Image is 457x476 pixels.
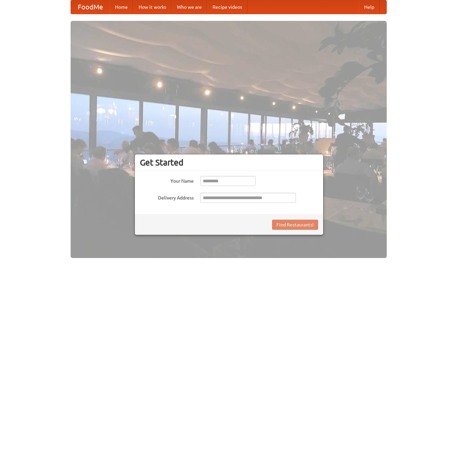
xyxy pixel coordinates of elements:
[140,157,318,168] h3: Get Started
[359,0,380,14] a: Help
[110,0,133,14] a: Home
[272,220,318,230] button: Find Restaurants!
[140,176,194,184] label: Your Name
[133,0,172,14] a: How it works
[71,0,110,14] a: FoodMe
[172,0,207,14] a: Who we are
[140,193,194,201] label: Delivery Address
[207,0,247,14] a: Recipe videos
